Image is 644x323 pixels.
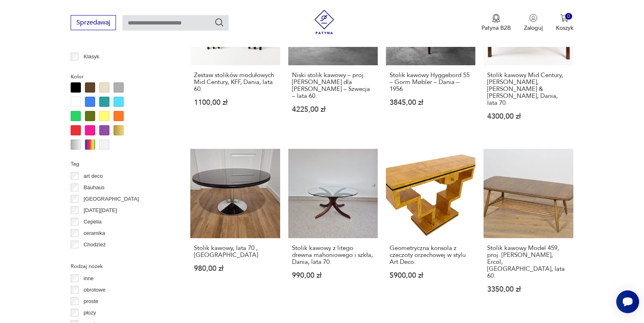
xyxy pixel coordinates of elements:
p: Patyna B2B [481,24,511,32]
p: inne [84,274,94,283]
img: Ikona medalu [492,14,500,23]
h3: Geometryczna konsola z czeczoty orzechowej w stylu Art Deco. [390,245,472,265]
p: Klasyk [84,52,99,61]
p: [DATE][DATE] [84,206,117,215]
a: Sprzedawaj [71,20,116,26]
p: Bauhaus [84,183,105,192]
h3: Zestaw stolików modułowych Mid Century, KFF, Dania, lata 60. [194,72,276,93]
p: Rodzaj nóżek [71,262,171,271]
h3: Stolik kawowy Hyggebord 55 – Gorm Møbler – Dania – 1956 [390,72,472,93]
button: Patyna B2B [481,14,511,32]
p: 980,00 zł [194,265,276,272]
p: 3845,00 zł [390,99,472,106]
button: Zaloguj [524,14,543,32]
p: 1100,00 zł [194,99,276,106]
p: art deco [84,172,103,181]
a: Ikona medaluPatyna B2B [481,14,511,32]
p: Cepelia [84,217,102,226]
img: Ikonka użytkownika [529,14,537,22]
h3: Niski stolik kawowy – proj. [PERSON_NAME] dla [PERSON_NAME] – Szwecja – lata 60. [292,72,374,100]
button: Sprzedawaj [71,15,116,30]
p: ceramika [84,229,105,238]
h3: Stolik kawowy Mid Century, [PERSON_NAME], [PERSON_NAME] & [PERSON_NAME], Dania, lata 70. [487,72,569,106]
h3: Stolik kawowy, lata 70., [GEOGRAPHIC_DATA] [194,245,276,259]
p: 990,00 zł [292,272,374,279]
p: 3350,00 zł [487,286,569,293]
p: Zaloguj [524,24,543,32]
p: 4225,00 zł [292,106,374,113]
p: [GEOGRAPHIC_DATA] [84,195,139,204]
img: Ikona koszyka [560,14,568,22]
p: Kolor [71,72,171,81]
a: Stolik kawowy z litego drewna mahoniowego i szkła, Dania, lata 70.Stolik kawowy z litego drewna m... [288,149,378,309]
img: Patyna - sklep z meblami i dekoracjami vintage [312,10,336,34]
p: Chodzież [84,240,106,249]
a: Stolik kawowy, lata 70., NiemcyStolik kawowy, lata 70., [GEOGRAPHIC_DATA]980,00 zł [190,149,280,309]
p: Koszyk [556,24,573,32]
p: płozy [84,308,96,317]
p: obrotowe [84,285,105,294]
p: 4300,00 zł [487,113,569,120]
a: Stolik kawowy Model 459, proj. L. Ercolani, Ercol, Wielka Brytania, lata 60.Stolik kawowy Model 4... [484,149,573,309]
p: proste [84,297,98,306]
p: Ćmielów [84,252,104,261]
button: 0Koszyk [556,14,573,32]
a: Geometryczna konsola z czeczoty orzechowej w stylu Art Deco.Geometryczna konsola z czeczoty orzec... [386,149,475,309]
iframe: Smartsupp widget button [616,290,639,313]
p: Tag [71,159,171,168]
h3: Stolik kawowy z litego drewna mahoniowego i szkła, Dania, lata 70. [292,245,374,265]
div: 0 [565,13,572,20]
h3: Stolik kawowy Model 459, proj. [PERSON_NAME], Ercol, [GEOGRAPHIC_DATA], lata 60. [487,245,569,279]
button: Szukaj [214,18,224,27]
p: 5900,00 zł [390,272,472,279]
